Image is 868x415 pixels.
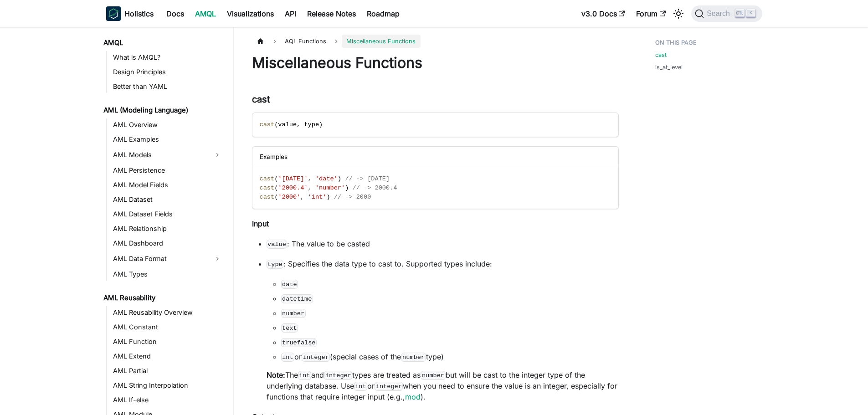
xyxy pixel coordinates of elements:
[267,370,285,379] strong: Note:
[252,54,619,72] h1: Miscellaneous Functions
[308,194,327,200] span: 'int'
[324,371,352,380] code: integer
[281,338,317,347] code: truefalse
[691,5,762,22] button: Search (Ctrl+K)
[421,371,445,380] code: number
[304,121,319,128] span: type
[280,35,331,48] span: AQL Functions
[279,6,302,21] a: API
[298,371,312,380] code: int
[704,10,735,18] span: Search
[110,222,226,235] a: AML Relationship
[345,184,349,191] span: )
[101,292,226,304] a: AML Reusability
[281,353,295,362] code: int
[326,194,330,200] span: )
[260,121,275,128] span: cast
[209,148,226,162] button: Expand sidebar category 'AML Models'
[278,121,297,128] span: value
[274,194,278,200] span: (
[260,175,275,182] span: cast
[110,51,226,64] a: What is AMQL?
[110,306,226,319] a: AML Reusability Overview
[315,175,338,182] span: 'date'
[252,94,619,105] h3: cast
[267,258,619,269] p: : Specifies the data type to cast to. Supported types include:
[308,184,312,191] span: ,
[110,208,226,220] a: AML Dataset Fields
[110,193,226,206] a: AML Dataset
[671,6,686,21] button: Switch between dark and light mode (currently light mode)
[302,353,330,362] code: integer
[267,369,619,402] p: The and types are treated as but will be cast to the integer type of the underlying database. Use...
[342,35,420,48] span: Miscellaneous Functions
[101,104,226,117] a: AML (Modeling Language)
[110,164,226,177] a: AML Persistence
[746,9,755,17] kbd: K
[110,394,226,406] a: AML If-else
[274,184,278,191] span: (
[252,219,269,228] strong: Input
[110,335,226,348] a: AML Function
[110,133,226,146] a: AML Examples
[110,364,226,377] a: AML Partial
[110,179,226,191] a: AML Model Fields
[110,80,226,93] a: Better than YAML
[110,118,226,131] a: AML Overview
[267,238,619,249] p: : The value to be casted
[106,6,121,21] img: Holistics
[281,294,313,303] code: datetime
[267,260,284,269] code: type
[315,184,345,191] span: 'number'
[252,147,618,167] div: Examples
[274,175,278,182] span: (
[278,175,308,182] span: '[DATE]'
[274,121,278,128] span: (
[297,121,300,128] span: ,
[353,184,397,191] span: // -> 2000.4
[110,251,209,266] a: AML Data Format
[209,251,226,266] button: Expand sidebar category 'AML Data Format'
[334,194,371,200] span: // -> 2000
[110,379,226,392] a: AML String Interpolation
[361,6,405,21] a: Roadmap
[124,8,154,19] b: Holistics
[106,6,154,21] a: HolisticsHolistics
[300,194,304,200] span: ,
[252,35,269,48] a: Home page
[278,194,300,200] span: '2000'
[354,382,368,391] code: int
[110,66,226,78] a: Design Principles
[375,382,403,391] code: integer
[221,6,279,21] a: Visualizations
[260,194,275,200] span: cast
[190,6,221,21] a: AMQL
[338,175,341,182] span: )
[252,35,619,48] nav: Breadcrumbs
[97,27,234,415] nav: Docs sidebar
[308,175,312,182] span: ,
[401,353,426,362] code: number
[260,184,275,191] span: cast
[302,6,361,21] a: Release Notes
[281,351,619,362] li: or (special cases of the type)
[110,268,226,281] a: AML Types
[161,6,190,21] a: Docs
[110,321,226,333] a: AML Constant
[267,240,288,249] code: value
[110,237,226,250] a: AML Dashboard
[345,175,390,182] span: // -> [DATE]
[631,6,671,21] a: Forum
[101,36,226,49] a: AMQL
[281,280,298,289] code: date
[278,184,308,191] span: '2000.4'
[110,148,209,162] a: AML Models
[319,121,323,128] span: )
[281,309,306,318] code: number
[110,350,226,363] a: AML Extend
[576,6,631,21] a: v3.0 Docs
[655,51,667,59] a: cast
[405,392,421,401] a: mod
[655,63,683,72] a: is_at_level
[281,323,298,333] code: text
